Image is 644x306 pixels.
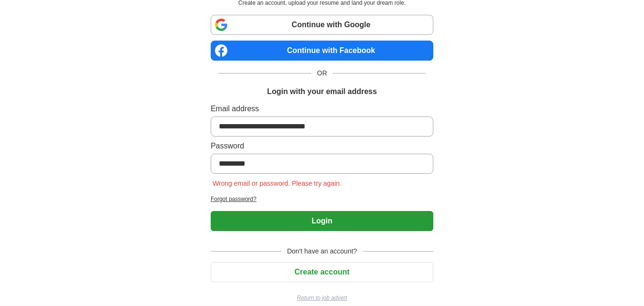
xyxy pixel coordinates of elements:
span: Wrong email or password. Please try again. [211,179,344,187]
a: Return to job advert [211,294,433,302]
h1: Login with your email address [267,86,377,97]
a: Continue with Facebook [211,41,433,61]
a: Create account [211,268,433,276]
span: OR [311,68,333,78]
button: Create account [211,262,433,282]
a: Continue with Google [211,15,433,35]
label: Email address [211,103,433,115]
span: Don't have an account? [281,246,363,256]
a: Forgot password? [211,195,433,203]
button: Login [211,211,433,231]
label: Password [211,140,433,152]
